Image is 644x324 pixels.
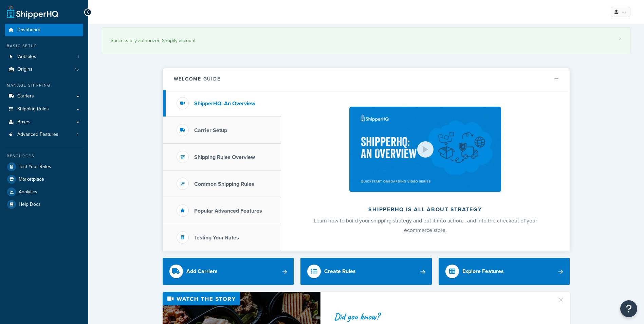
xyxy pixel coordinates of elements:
[77,54,79,60] span: 1
[314,217,537,234] span: Learn how to build your shipping strategy and put it into action… and into the checkout of your e...
[17,27,40,33] span: Dashboard
[5,90,83,103] a: Carriers
[5,173,83,185] a: Marketplace
[5,43,83,49] div: Basic Setup
[163,68,570,90] button: Welcome Guide
[5,153,83,159] div: Resources
[111,36,622,46] div: Successfully authorized Shopify account
[324,267,356,276] div: Create Rules
[619,36,622,41] a: ×
[19,202,41,208] span: Help Docs
[5,24,83,36] a: Dashboard
[5,63,83,76] li: Origins
[194,208,262,214] h3: Popular Advanced Features
[334,312,549,321] div: Did you know?
[17,132,58,138] span: Advanced Features
[5,63,83,76] a: Origins15
[194,101,255,107] h3: ShipperHQ: An Overview
[620,300,637,317] button: Open Resource Center
[75,67,79,72] span: 15
[5,83,83,88] div: Manage Shipping
[5,128,83,141] a: Advanced Features4
[17,54,36,60] span: Websites
[5,198,83,211] a: Help Docs
[5,116,83,128] a: Boxes
[17,119,31,125] span: Boxes
[17,106,49,112] span: Shipping Rules
[19,177,44,182] span: Marketplace
[194,181,254,187] h3: Common Shipping Rules
[194,235,239,241] h3: Testing Your Rates
[163,258,294,285] a: Add Carriers
[5,51,83,63] a: Websites1
[19,189,37,195] span: Analytics
[462,267,504,276] div: Explore Features
[76,132,79,138] span: 4
[349,107,501,192] img: ShipperHQ is all about strategy
[5,128,83,141] li: Advanced Features
[5,186,83,198] a: Analytics
[194,127,227,133] h3: Carrier Setup
[17,93,34,99] span: Carriers
[439,258,570,285] a: Explore Features
[174,76,221,82] h2: Welcome Guide
[19,164,51,170] span: Test Your Rates
[300,258,432,285] a: Create Rules
[5,103,83,115] a: Shipping Rules
[299,206,552,213] h2: ShipperHQ is all about strategy
[17,67,33,72] span: Origins
[186,267,218,276] div: Add Carriers
[194,154,255,160] h3: Shipping Rules Overview
[5,51,83,63] li: Websites
[5,161,83,173] a: Test Your Rates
